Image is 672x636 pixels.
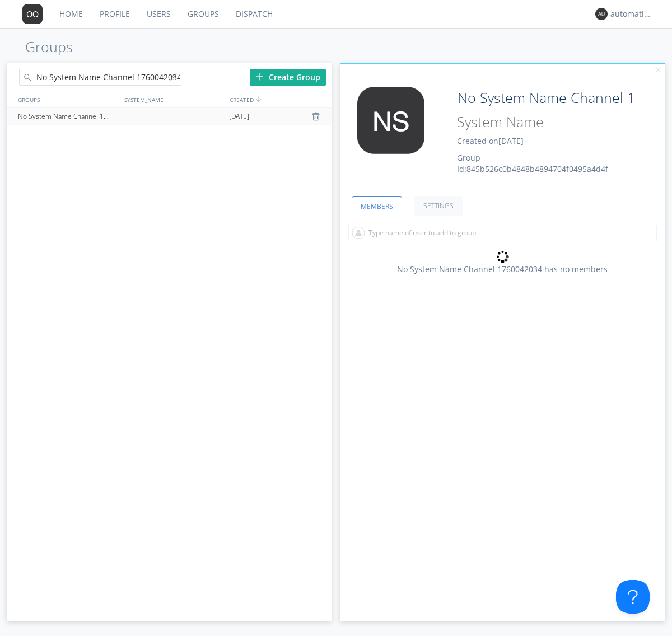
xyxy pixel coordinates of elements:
img: 373638.png [595,8,608,20]
div: No System Name Channel 1760042034 has no members [340,264,665,275]
div: Create Group [250,69,326,86]
img: 373638.png [349,87,433,154]
img: plus.svg [255,73,263,81]
div: No System Name Channel 1760042034 [15,108,120,125]
span: Group Id: 845b526c0b4848b4894704f0495a4d4f [457,152,608,174]
input: Group Name [453,87,634,109]
div: GROUPS [15,91,119,107]
div: CREATED [227,91,333,107]
a: No System Name Channel 1760042034[DATE] [7,108,332,125]
div: SYSTEM_NAME [122,91,227,107]
span: [DATE] [498,135,524,146]
input: Type name of user to add to group [348,225,657,241]
input: System Name [453,111,634,133]
iframe: Toggle Customer Support [616,580,650,614]
a: MEMBERS [352,196,402,216]
div: automation+dispatcher0014 [610,8,652,20]
input: Search groups [19,69,181,86]
span: Created on [457,135,524,146]
img: cancel.svg [654,67,662,74]
img: 373638.png [22,4,43,24]
img: spin.svg [496,250,510,264]
a: SETTINGS [414,196,463,216]
span: [DATE] [229,108,249,125]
